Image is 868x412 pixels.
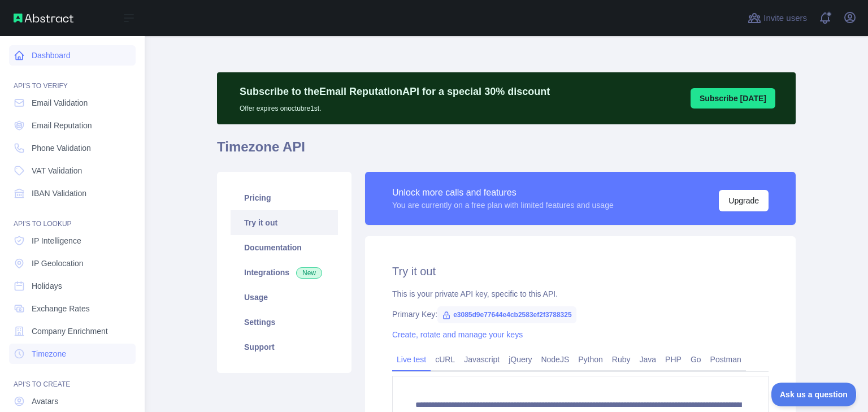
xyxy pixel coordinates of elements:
span: Timezone [32,348,66,359]
a: Email Reputation [9,115,136,136]
span: IP Geolocation [32,258,84,269]
a: IBAN Validation [9,183,136,203]
p: Subscribe to the Email Reputation API for a special 30 % discount [240,84,550,99]
a: IP Intelligence [9,231,136,251]
div: API'S TO CREATE [9,366,136,389]
span: Email Validation [32,97,88,109]
a: Timezone [9,344,136,364]
a: Dashboard [9,45,136,66]
a: NodeJS [536,350,574,368]
span: IBAN Validation [32,188,86,199]
a: Email Validation [9,93,136,113]
div: This is your private API key, specific to this API. [392,288,769,300]
a: jQuery [504,350,536,368]
a: Create, rotate and manage your keys [392,330,523,339]
div: API'S TO VERIFY [9,68,136,90]
a: cURL [431,350,459,368]
span: IP Intelligence [32,235,81,246]
span: VAT Validation [32,165,82,176]
span: e3085d9e77644e4cb2583ef2f3788325 [437,306,576,323]
a: Support [231,335,338,359]
a: Company Enrichment [9,321,136,341]
h2: Try it out [392,263,769,279]
a: Go [686,350,706,368]
span: Invite users [763,12,807,25]
a: Avatars [9,391,136,411]
button: Upgrade [719,190,769,211]
a: Phone Validation [9,138,136,158]
span: Avatars [32,396,58,407]
a: PHP [661,350,686,368]
a: Live test [392,350,431,368]
a: Pricing [231,185,338,210]
a: Settings [231,310,338,335]
span: Holidays [32,280,62,292]
div: Primary Key: [392,309,769,320]
p: Offer expires on octubre 1st. [240,99,550,113]
a: Javascript [459,350,504,368]
a: Integrations New [231,260,338,285]
h1: Timezone API [217,138,796,165]
a: IP Geolocation [9,253,136,274]
span: Company Enrichment [32,326,108,337]
span: New [296,267,322,279]
div: Unlock more calls and features [392,186,614,200]
a: Java [635,350,661,368]
a: Try it out [231,210,338,235]
a: Ruby [607,350,635,368]
a: VAT Validation [9,161,136,181]
button: Invite users [745,9,809,27]
a: Documentation [231,235,338,260]
a: Postman [706,350,746,368]
span: Phone Validation [32,142,91,154]
img: Abstract API [14,14,73,23]
iframe: Toggle Customer Support [771,383,857,406]
button: Subscribe [DATE] [691,88,775,109]
div: You are currently on a free plan with limited features and usage [392,200,614,211]
span: Email Reputation [32,120,92,131]
a: Holidays [9,276,136,296]
a: Python [574,350,607,368]
span: Exchange Rates [32,303,90,314]
a: Usage [231,285,338,310]
div: API'S TO LOOKUP [9,206,136,228]
a: Exchange Rates [9,298,136,319]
